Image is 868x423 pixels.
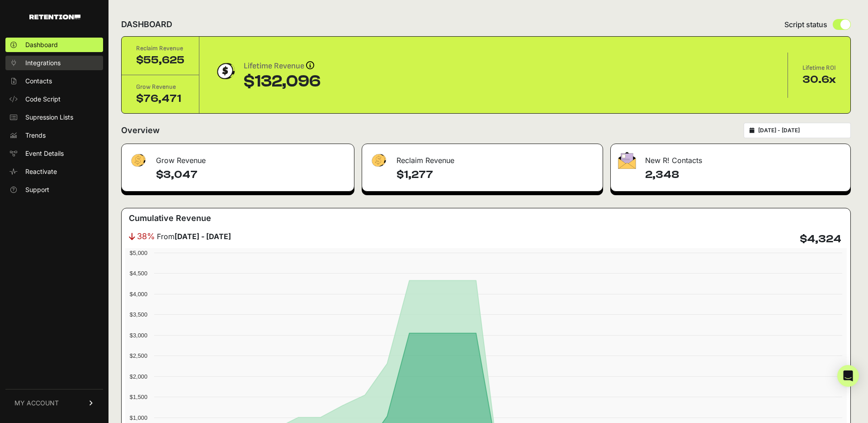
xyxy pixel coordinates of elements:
[369,152,387,169] img: fa-dollar-13500eef13a19c4ab2b9ed9ad552e47b0d9fc28b02b83b90ba0e00f96d6372e9.png
[5,183,103,197] a: Support
[802,72,836,87] div: 30.6x
[130,332,147,339] text: $3,000
[130,250,147,256] text: $5,000
[244,60,321,72] div: Lifetime Revenue
[25,113,73,122] span: Supression Lists
[25,131,46,140] span: Trends
[130,270,147,277] text: $4,500
[136,91,184,106] div: $76,471
[618,152,636,169] img: fa-envelope-19ae18322b30453b285274b1b8af3d052b27d846a4fbe8435d1a52b978f639a2.png
[5,38,103,52] a: Dashboard
[25,167,57,176] span: Reactivate
[137,230,155,243] span: 38%
[25,40,58,49] span: Dashboard
[837,365,859,387] div: Open Intercom Messenger
[5,56,103,70] a: Integrations
[29,14,80,19] img: Retention.com
[157,231,231,242] span: From
[156,168,347,182] h4: $3,047
[130,352,147,359] text: $2,500
[5,110,103,125] a: Supression Lists
[130,291,147,298] text: $4,000
[784,19,827,30] span: Script status
[130,414,147,421] text: $1,000
[130,394,147,400] text: $1,500
[214,60,236,82] img: dollar-coin-05c43ed7efb7bc0c12610022525b4bbbb207c7efeef5aecc26f025e68dcafac9.png
[645,168,843,182] h4: 2,348
[25,95,61,104] span: Code Script
[175,232,231,241] strong: [DATE] - [DATE]
[129,152,147,169] img: fa-dollar-13500eef13a19c4ab2b9ed9ad552e47b0d9fc28b02b83b90ba0e00f96d6372e9.png
[800,232,841,246] h4: $4,324
[121,18,172,31] h2: DASHBOARD
[122,144,354,171] div: Grow Revenue
[396,168,595,182] h4: $1,277
[5,164,103,179] a: Reactivate
[25,185,49,194] span: Support
[121,124,160,137] h2: Overview
[130,373,147,380] text: $2,000
[802,63,836,72] div: Lifetime ROI
[25,77,52,86] span: Contacts
[5,389,103,417] a: MY ACCOUNT
[25,58,61,67] span: Integrations
[5,128,103,143] a: Trends
[5,146,103,161] a: Event Details
[130,311,147,318] text: $3,500
[5,92,103,106] a: Code Script
[362,144,603,171] div: Reclaim Revenue
[136,82,184,91] div: Grow Revenue
[14,399,59,408] span: MY ACCOUNT
[136,53,184,67] div: $55,625
[244,72,321,91] div: $132,096
[611,144,850,171] div: New R! Contacts
[5,74,103,88] a: Contacts
[136,44,184,53] div: Reclaim Revenue
[25,149,64,158] span: Event Details
[129,212,211,225] h3: Cumulative Revenue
